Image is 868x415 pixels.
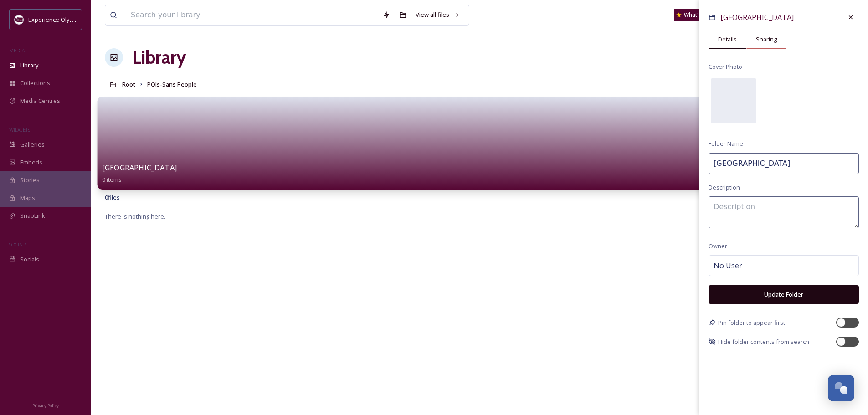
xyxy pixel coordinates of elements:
span: SnapLink [20,211,45,220]
span: Folder Name [709,139,743,148]
span: SOCIALS [9,241,27,248]
span: 0 items [102,175,122,183]
a: Privacy Policy [32,400,59,410]
span: Galleries [20,140,45,149]
span: [GEOGRAPHIC_DATA] [720,12,794,22]
span: WIDGETS [9,126,30,133]
span: Collections [20,79,50,87]
span: MEDIA [9,47,25,54]
span: Media Centres [20,97,60,105]
span: Socials [20,255,39,264]
a: View all files [411,6,464,24]
span: 0 file s [105,193,120,202]
a: [GEOGRAPHIC_DATA]0 items [102,164,177,184]
span: Library [20,61,38,70]
span: Details [718,35,737,44]
a: POIs-Sans People [147,79,197,90]
span: Hide folder contents from search [718,338,809,346]
span: POIs-Sans People [147,80,197,88]
button: Open Chat [828,375,854,401]
span: Privacy Policy [32,403,59,409]
span: Maps [20,194,35,202]
a: Root [122,79,135,90]
span: Description [709,183,740,192]
span: Sharing [756,35,777,44]
span: Owner [709,242,727,251]
span: No User [714,260,742,271]
input: Name [709,153,859,174]
span: Root [122,80,135,88]
span: Stories [20,176,40,184]
span: Embeds [20,158,42,167]
span: [GEOGRAPHIC_DATA] [102,163,177,173]
span: There is nothing here. [105,212,165,220]
input: Search your library [126,5,378,25]
span: Experience Olympia [28,15,82,24]
a: Library [132,44,186,71]
span: Cover Photo [709,62,742,71]
span: Pin folder to appear first [718,318,785,327]
button: Update Folder [709,285,859,304]
a: What's New [674,9,719,21]
img: download.jpeg [15,15,24,24]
